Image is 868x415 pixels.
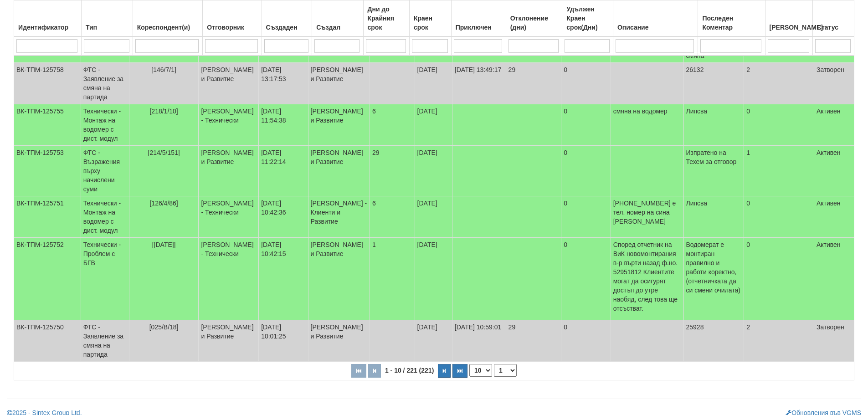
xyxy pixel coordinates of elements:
td: [DATE] [415,146,452,196]
span: 25928 [686,323,704,331]
div: Краен срок [412,12,449,34]
div: Създаден [264,21,310,34]
div: Създал [314,21,360,34]
select: Страница номер [494,364,517,377]
div: Кореспондент(и) [135,21,200,34]
p: смяна на водомер [613,107,681,116]
td: Активен [814,238,854,320]
td: ФТС - Заявление за смяна на партида [81,320,129,362]
td: [PERSON_NAME] - Клиенти и Развитие [308,196,370,238]
th: Създаден: No sort applied, activate to apply an ascending sort [262,0,312,37]
td: ВК-ТПМ-125753 [14,146,81,196]
td: 0 [561,238,611,320]
select: Брой редове на страница [469,364,492,377]
th: Отклонение (дни): No sort applied, activate to apply an ascending sort [506,0,562,37]
span: Липсва [686,108,708,115]
td: [DATE] [415,320,452,362]
td: 29 [506,63,561,104]
td: ВК-ТПМ-125752 [14,238,81,320]
td: 2 [744,63,814,104]
span: 6 [372,108,376,115]
th: Идентификатор: No sort applied, activate to apply an ascending sort [14,0,82,37]
div: Идентификатор [16,21,79,34]
td: [DATE] 11:54:38 [259,104,308,146]
td: ФТС - Възражения върху начислени суми [81,146,129,196]
span: [[DATE]] [152,241,176,248]
td: 0 [561,104,611,146]
td: 0 [561,63,611,104]
div: [PERSON_NAME] [768,21,810,34]
td: [DATE] 10:42:15 [259,238,308,320]
td: 0 [561,196,611,238]
th: Последен Коментар: No sort applied, activate to apply an ascending sort [698,0,765,37]
th: Краен срок: No sort applied, activate to apply an ascending sort [409,0,451,37]
th: Брой Файлове: No sort applied, activate to apply an ascending sort [765,0,812,37]
th: Тип: No sort applied, activate to apply an ascending sort [81,0,133,37]
button: Първа страница [351,364,366,378]
button: Следваща страница [438,364,451,378]
th: Описание: No sort applied, activate to apply an ascending sort [613,0,698,37]
td: Затворен [814,63,854,104]
span: [146/7/1] [151,66,176,73]
td: [DATE] [415,238,452,320]
td: Активен [814,104,854,146]
th: Удължен Краен срок(Дни): No sort applied, activate to apply an ascending sort [562,0,613,37]
td: [DATE] 13:49:17 [452,63,506,104]
td: ФТС - Заявление за смяна на партида [81,63,129,104]
td: Технически - Монтаж на водомер с дист. модул [81,196,129,238]
td: [PERSON_NAME] - Технически [199,238,259,320]
th: Дни до Крайния срок: No sort applied, activate to apply an ascending sort [363,0,409,37]
td: ВК-ТПМ-125758 [14,63,81,104]
td: ВК-ТПМ-125755 [14,104,81,146]
div: Отклонение (дни) [508,12,560,34]
div: Удължен Краен срок(Дни) [565,3,611,34]
th: Кореспондент(и): No sort applied, activate to apply an ascending sort [133,0,203,37]
div: Отговорник [205,21,259,34]
td: [PERSON_NAME] и Развитие [308,104,370,146]
td: ВК-ТПМ-125751 [14,196,81,238]
td: 2 [744,320,814,362]
span: Липсва [686,200,708,207]
td: [DATE] [415,63,452,104]
td: [PERSON_NAME] и Развитие [308,63,370,104]
div: Последен Коментар [700,12,762,34]
div: Дни до Крайния срок [366,3,407,34]
td: Технически - Монтаж на водомер с дист. модул [81,104,129,146]
span: [214/5/151] [148,149,180,156]
td: 1 [744,146,814,196]
td: Активен [814,146,854,196]
td: [PERSON_NAME] - Технически [199,196,259,238]
th: Приключен: No sort applied, activate to apply an ascending sort [451,0,506,37]
span: 1 - 10 / 221 (221) [383,367,436,374]
td: [PERSON_NAME] и Развитие [308,320,370,362]
td: [DATE] 11:22:14 [259,146,308,196]
td: [DATE] [415,104,452,146]
th: Отговорник: No sort applied, activate to apply an ascending sort [203,0,262,37]
p: Според отчетник на ВиК новомонтирания в-р върти назад ф.но. 52951812 Клиентите могат да осигурят ... [613,240,681,313]
td: [DATE] 10:01:25 [259,320,308,362]
td: [PERSON_NAME] и Развитие [199,63,259,104]
button: Предишна страница [368,364,381,378]
td: [DATE] [415,196,452,238]
p: [PHONE_NUMBER] е тел. номер на сина [PERSON_NAME] [613,199,681,226]
td: [DATE] 10:59:01 [452,320,506,362]
th: Статус: No sort applied, activate to apply an ascending sort [812,0,854,37]
td: Активен [814,196,854,238]
td: Технически - Проблем с БГВ [81,238,129,320]
span: Водомерат е монтиран правилно и работи коректно,(отчетничката да си смени очилата) [686,241,741,294]
td: 29 [506,320,561,362]
td: ВК-ТПМ-125750 [14,320,81,362]
span: 26132 [686,66,704,73]
span: [126/4/86] [149,200,178,207]
td: 0 [561,320,611,362]
span: Изпратено на Техем за отговор [686,149,737,165]
td: 0 [744,196,814,238]
th: Създал: No sort applied, activate to apply an ascending sort [312,0,363,37]
td: 0 [744,104,814,146]
span: [218/1/10] [149,108,178,115]
td: [PERSON_NAME] и Развитие [199,320,259,362]
td: Затворен [814,320,854,362]
td: [DATE] 13:17:53 [259,63,308,104]
td: [PERSON_NAME] и Развитие [308,146,370,196]
div: Описание [616,21,695,34]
